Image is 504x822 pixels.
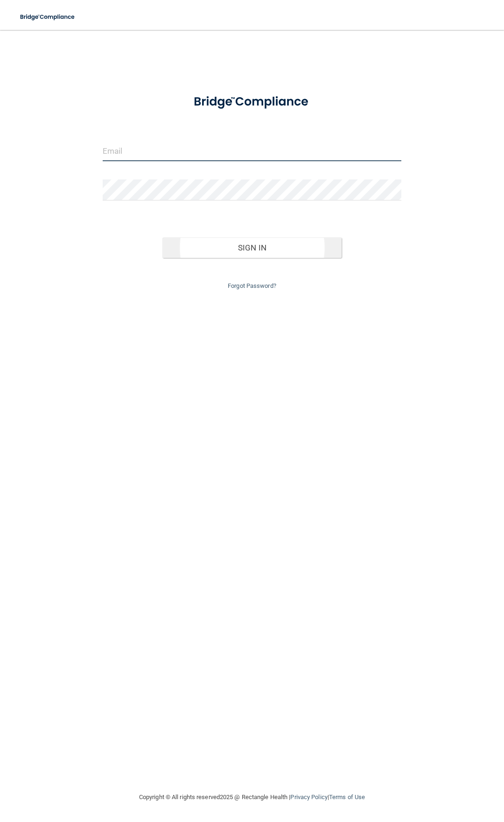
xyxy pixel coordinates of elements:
input: Email [103,140,401,161]
button: Sign In [162,237,342,258]
div: Copyright © All rights reserved 2025 @ Rectangle Health | | [82,782,422,812]
img: bridge_compliance_login_screen.278c3ca4.svg [181,86,323,118]
a: Forgot Password? [228,282,276,289]
img: bridge_compliance_login_screen.278c3ca4.svg [14,7,82,27]
a: Terms of Use [329,793,365,801]
a: Privacy Policy [290,793,327,801]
